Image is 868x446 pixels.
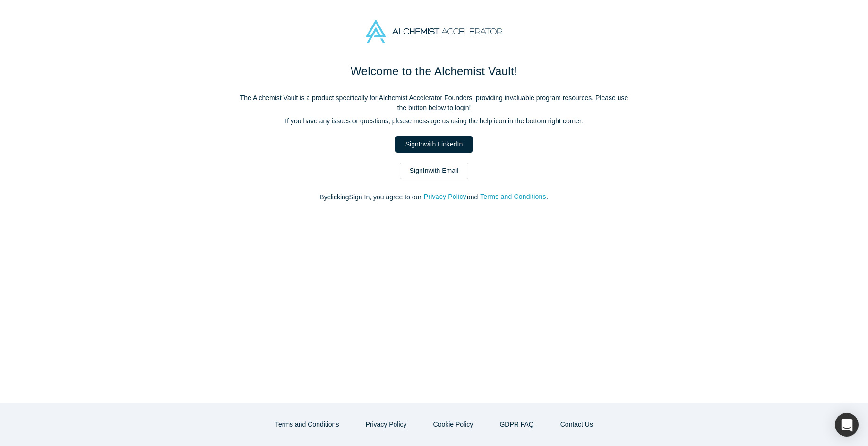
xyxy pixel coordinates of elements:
p: If you have any issues or questions, please message us using the help icon in the bottom right co... [236,116,633,126]
p: By clicking Sign In , you agree to our and . [236,192,633,202]
p: The Alchemist Vault is a product specifically for Alchemist Accelerator Founders, providing inval... [236,93,633,113]
button: Terms and Conditions [480,191,547,202]
button: Cookie Policy [423,416,483,433]
h1: Welcome to the Alchemist Vault! [236,63,633,80]
button: Privacy Policy [355,416,416,433]
a: GDPR FAQ [490,416,543,433]
a: SignInwith Email [400,163,469,179]
a: SignInwith LinkedIn [395,136,473,153]
button: Contact Us [550,416,603,433]
img: Alchemist Accelerator Logo [366,20,502,43]
button: Terms and Conditions [265,416,349,433]
button: Privacy Policy [423,191,467,202]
